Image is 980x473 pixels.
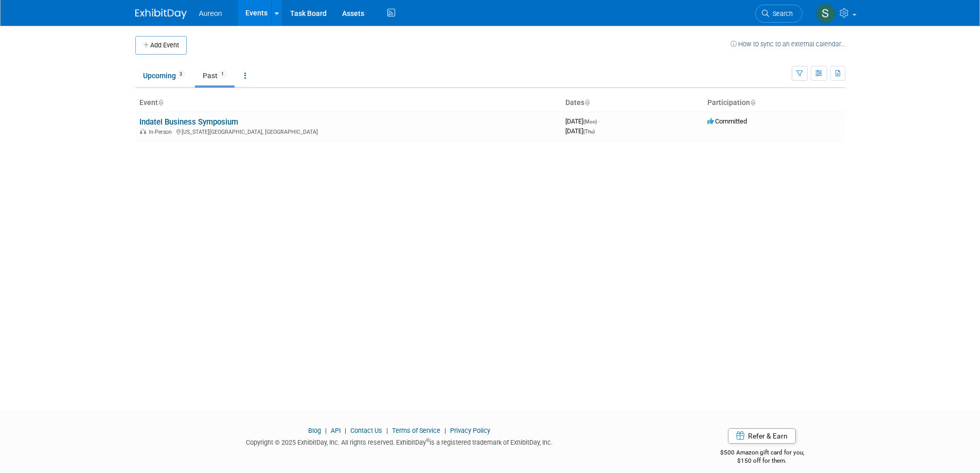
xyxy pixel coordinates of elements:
span: In-Person [149,129,175,135]
a: Privacy Policy [450,427,490,434]
div: $150 off for them. [679,457,845,465]
a: Contact Us [350,427,382,434]
a: Sort by Start Date [584,98,590,107]
span: - [598,117,600,125]
span: Committed [707,117,747,125]
span: | [323,427,329,434]
span: (Thu) [583,129,595,134]
th: Participation [703,94,845,112]
span: Search [769,10,793,17]
img: In-Person Event [140,129,146,134]
span: [DATE] [565,117,600,125]
span: | [342,427,349,434]
div: $500 Amazon gift card for you, [679,442,845,465]
a: Blog [308,427,321,434]
sup: ® [426,437,430,443]
a: How to sync to an external calendar... [730,40,845,48]
th: Event [135,94,561,112]
th: Dates [561,94,703,112]
a: Sort by Event Name [158,98,163,107]
a: Past1 [195,66,235,85]
span: Aureon [199,9,222,17]
a: Terms of Service [392,427,440,434]
span: [DATE] [565,127,595,135]
a: Indatel Business Symposium [139,117,238,127]
button: Add Event [135,36,187,55]
a: Sort by Participation Type [750,98,755,107]
span: | [442,427,449,434]
a: Refer & Earn [728,428,796,444]
img: ExhibitDay [135,9,187,19]
a: Search [755,5,803,23]
span: 1 [218,71,227,78]
div: [US_STATE][GEOGRAPHIC_DATA], [GEOGRAPHIC_DATA] [139,127,557,135]
span: | [384,427,390,434]
div: Copyright © 2025 ExhibitDay, Inc. All rights reserved. ExhibitDay is a registered trademark of Ex... [135,435,664,447]
a: API [331,427,341,434]
span: (Mon) [583,119,597,125]
span: 3 [176,71,185,78]
a: Upcoming3 [135,66,193,85]
img: Sophia Millang [816,4,835,23]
